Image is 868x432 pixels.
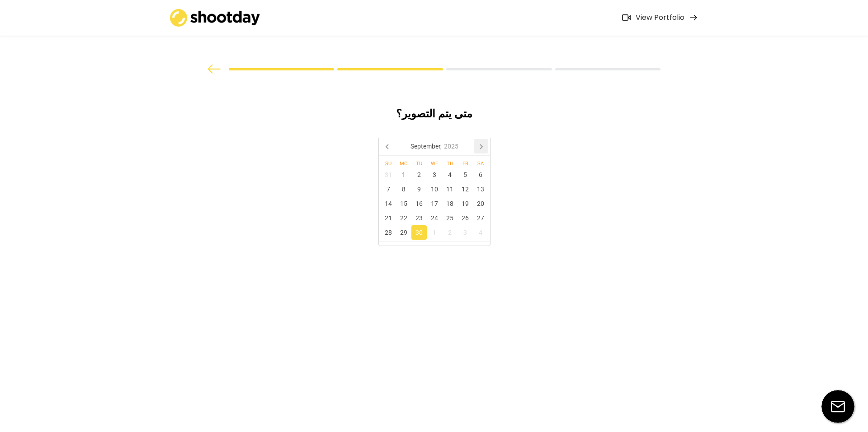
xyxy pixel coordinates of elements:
div: We [427,161,442,166]
div: 4 [473,225,488,240]
div: 4 [442,167,458,182]
div: 13 [473,182,488,196]
div: 1 [396,167,411,182]
div: 21 [381,211,396,225]
div: 18 [442,196,458,211]
div: 6 [473,167,488,182]
img: shootday_logo.png [170,9,260,27]
div: 3 [427,167,442,182]
div: 28 [381,225,396,240]
i: 2025 [444,143,458,149]
div: September, [407,139,462,153]
div: 10 [427,182,442,196]
div: 19 [458,196,473,211]
div: 26 [458,211,473,225]
div: 25 [442,211,458,225]
div: 7 [381,182,396,196]
div: 24 [427,211,442,225]
div: 29 [396,225,411,240]
div: 16 [411,196,427,211]
div: Su [381,161,396,166]
div: 5 [458,167,473,182]
div: Tu [411,161,427,166]
div: 23 [411,211,427,225]
div: 12 [458,182,473,196]
div: متى يتم التصوير؟ [311,107,557,128]
img: arrow%20back.svg [208,65,221,74]
div: 17 [427,196,442,211]
div: View Portfolio [636,13,684,23]
div: Fr [458,161,473,166]
div: 22 [396,211,411,225]
div: 1 [427,225,442,240]
div: 3 [458,225,473,240]
div: Mo [396,161,411,166]
div: 8 [396,182,411,196]
div: 27 [473,211,488,225]
div: 31 [381,167,396,182]
img: email-icon%20%281%29.svg [821,390,854,423]
div: Sa [473,161,488,166]
div: 2 [411,167,427,182]
div: 30 [411,225,427,240]
div: 11 [442,182,458,196]
div: 2 [442,225,458,240]
div: 20 [473,196,488,211]
div: 14 [381,196,396,211]
div: 9 [411,182,427,196]
div: Th [442,161,458,166]
div: 15 [396,196,411,211]
img: Icon%20feather-video%402x.png [622,14,631,21]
